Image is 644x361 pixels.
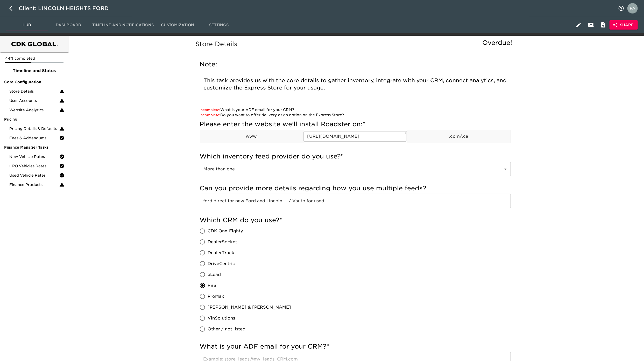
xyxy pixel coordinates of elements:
span: Customization [160,22,195,28]
span: Incomplete: [200,108,221,112]
p: www. [200,133,303,140]
button: Share [610,20,638,30]
h5: Can you provide more details regarding how you use multiple feeds? [200,184,511,192]
span: DriveCentric [208,261,235,267]
p: .com/.ca [407,133,511,140]
span: ProMax [208,293,224,300]
span: Timeline and Notifications [92,22,154,28]
button: Internal Notes and Comments [597,19,610,31]
h5: Store Details [196,40,515,48]
input: Example: vAuto for pricing and Dominion for images [200,194,511,208]
span: Dashboard [51,22,86,28]
span: Hub [9,22,45,28]
span: Other / not listed [208,326,246,332]
div: Client: LINCOLN HEIGHTS FORD [19,4,116,12]
span: Core Configuration [4,79,65,85]
span: VinSolutions [208,315,235,321]
span: Pricing Details & Defaults [9,126,59,131]
span: Share [614,22,634,28]
h5: What is your ADF email for your CRM? [200,342,511,351]
span: Website Analytics [9,107,59,113]
a: What is your ADF email for your CRM? [200,108,294,112]
img: Profile [627,3,638,13]
a: Do you want to offer delivery as an option on the Express Store? [200,113,344,117]
h5: Which CRM do you use? [200,216,511,224]
span: DealerSocket [208,239,237,245]
span: Timeline and Status [4,68,65,74]
span: Store Details [9,89,59,94]
span: Fees & Addendums [9,135,59,141]
span: Finance Products [9,182,59,187]
span: Pricing [4,117,65,122]
span: Used Vehicle Rates [9,173,59,178]
span: DealerTrack [208,250,235,256]
span: This task provides us with the core details to gather inventory, integrate with your CRM, connect... [204,77,508,91]
span: eLead [208,272,221,278]
button: notifications [615,2,627,15]
span: Settings [201,22,237,28]
h5: Which inventory feed provider do you use? [200,152,511,161]
button: Client View [585,19,597,31]
span: [PERSON_NAME] & [PERSON_NAME] [208,304,291,310]
span: CDK One-Eighty [208,228,243,234]
h5: Please enter the website we'll install Roadster on: [200,120,511,128]
span: New Vehicle Rates [9,154,59,159]
span: Incomplete: [200,113,221,117]
span: User Accounts [9,98,59,103]
span: Overdue! [483,39,512,46]
span: PBS [208,282,217,289]
p: 44% completed [5,56,63,61]
button: Open [502,165,509,173]
span: CPO Vehicles Rates [9,163,59,169]
h5: Note: [200,60,511,68]
button: Edit Hub [572,19,585,31]
span: Finance Manager Tasks [4,145,65,150]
